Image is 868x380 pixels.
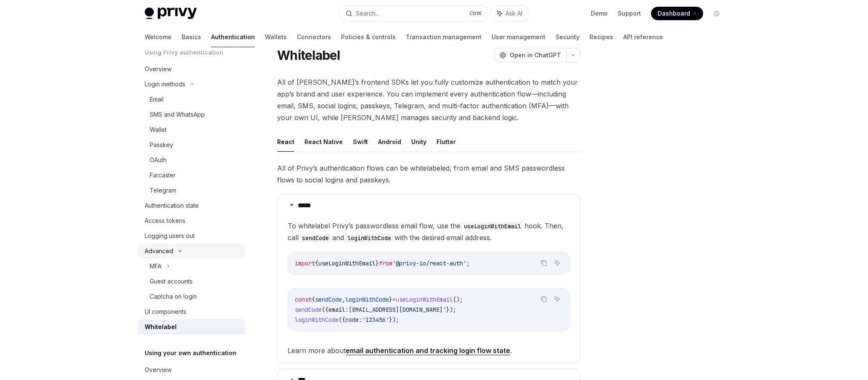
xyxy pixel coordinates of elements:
span: } [376,260,379,267]
span: useLoginWithEmail [396,296,453,303]
div: MFA [150,261,161,271]
button: Copy the contents from the code block [538,257,549,268]
a: Basics [182,27,201,47]
span: '@privy-io/react-auth' [392,260,466,267]
span: }); [389,316,399,324]
span: Open in ChatGPT [510,51,561,59]
div: Whitelabel [145,322,177,332]
a: Wallet [138,122,246,137]
details: *****To whitelabel Privy’s passwordless email flow, use theuseLoginWithEmailhook. Then, callsendC... [277,194,580,364]
a: Captcha on login [138,289,246,304]
div: Guest accounts [150,276,193,286]
a: UI components [138,304,246,319]
button: Android [378,132,401,152]
span: sendCode [295,306,322,313]
span: To whitelabel Privy’s passwordless email flow, use the hook. Then, call and with the desired emai... [288,220,570,244]
div: Access tokens [145,216,185,226]
div: Wallet [150,125,167,135]
span: { [315,260,318,267]
div: Passkey [150,140,173,150]
a: Demo [591,9,608,18]
a: Policies & controls [341,27,396,47]
code: sendCode [299,233,332,243]
div: Farcaster [150,170,176,180]
button: Swift [353,132,368,152]
a: Transaction management [406,27,482,47]
button: React Native [304,132,343,152]
span: loginWithCode [295,316,339,324]
span: '123456' [362,316,389,324]
span: = [392,296,396,303]
span: All of [PERSON_NAME]’s frontend SDKs let you fully customize authentication to match your app’s b... [277,76,580,123]
span: Learn more about . [288,345,570,356]
div: Login methods [145,79,185,89]
a: Authentication [211,27,255,47]
div: Overview [145,64,172,74]
a: User management [492,27,545,47]
div: Advanced [145,246,173,256]
div: SMS and WhatsApp [150,110,205,120]
a: Overview [138,362,246,377]
a: Email [138,92,246,107]
code: loginWithCode [344,233,394,243]
span: ({ [322,306,328,313]
button: Search...CtrlK [340,6,487,21]
span: ; [466,260,470,267]
span: Dashboard [658,9,690,18]
span: const [295,296,312,303]
div: UI components [145,307,186,317]
code: useLoginWithEmail [460,222,524,231]
a: Access tokens [138,213,246,228]
span: { [312,296,315,303]
a: SMS and WhatsApp [138,107,246,122]
a: Recipes [590,27,613,47]
span: from [379,260,392,267]
a: Telegram [138,183,246,198]
button: Ask AI [552,257,563,268]
span: loginWithCode [345,296,389,303]
a: Wallets [265,27,287,47]
a: OAuth [138,153,246,168]
div: Captcha on login [150,292,197,302]
span: code: [345,316,362,324]
a: Farcaster [138,168,246,183]
h1: Whitelabel [277,48,340,63]
a: Overview [138,62,246,77]
button: Unity [411,132,426,152]
a: Security [556,27,580,47]
span: email: [328,306,349,313]
button: Ask AI [491,6,528,21]
a: Welcome [145,27,172,47]
a: API reference [623,27,663,47]
div: OAuth [150,155,167,165]
a: Connectors [297,27,331,47]
button: Ask AI [552,294,563,305]
div: Search... [356,8,379,19]
span: }); [446,306,456,313]
a: email authentication and tracking login flow state [346,346,510,355]
span: useLoginWithEmail [318,260,376,267]
div: Logging users out [145,231,195,241]
div: Authentication state [145,201,199,211]
span: (); [453,296,463,303]
span: Ask AI [505,9,522,18]
span: , [342,296,345,303]
a: Logging users out [138,228,246,244]
a: Guest accounts [138,274,246,289]
span: import [295,260,315,267]
button: Toggle dark mode [710,7,723,20]
h5: Using your own authentication [145,348,236,358]
span: [EMAIL_ADDRESS][DOMAIN_NAME]' [349,306,446,313]
a: Support [618,9,641,18]
span: Ctrl K [469,10,482,17]
span: ({ [339,316,345,324]
img: light logo [145,8,197,19]
div: Telegram [150,185,176,195]
span: sendCode [315,296,342,303]
button: React [277,132,294,152]
a: Dashboard [651,7,703,20]
a: Passkey [138,137,246,153]
button: Open in ChatGPT [494,48,566,62]
div: Overview [145,365,172,375]
a: Authentication state [138,198,246,213]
